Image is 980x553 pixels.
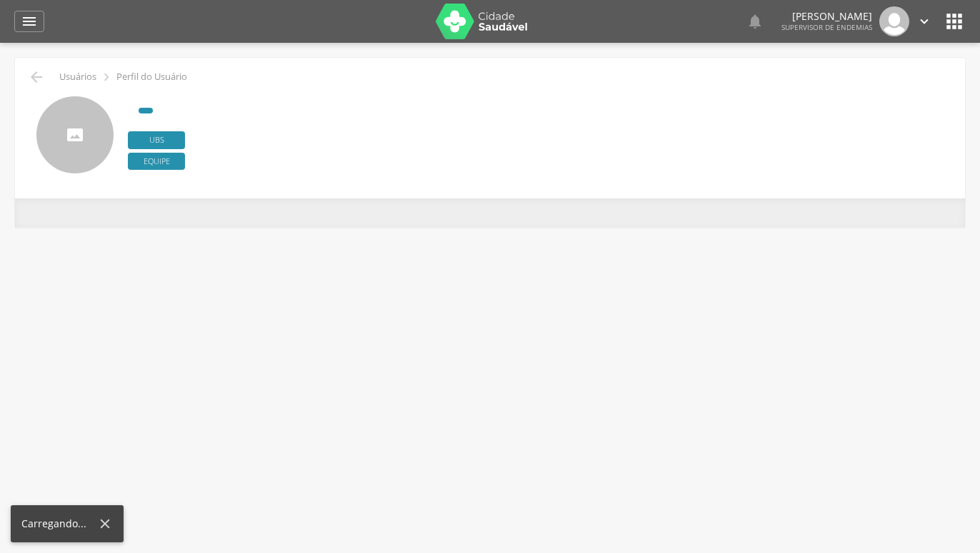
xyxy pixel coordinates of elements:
[28,69,45,86] i: Voltar
[916,6,932,36] a: 
[21,517,97,531] div: Carregando...
[781,11,872,21] p: [PERSON_NAME]
[916,14,932,29] i: 
[128,131,185,149] span: Ubs
[21,13,38,30] i: 
[943,10,966,33] i: 
[746,13,764,30] i: 
[59,71,96,83] p: Usuários
[781,22,872,32] span: Supervisor de Endemias
[14,11,44,32] a: 
[746,6,764,36] a: 
[99,69,114,85] i: 
[116,71,187,83] p: Perfil do Usuário
[128,153,185,171] span: Equipe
